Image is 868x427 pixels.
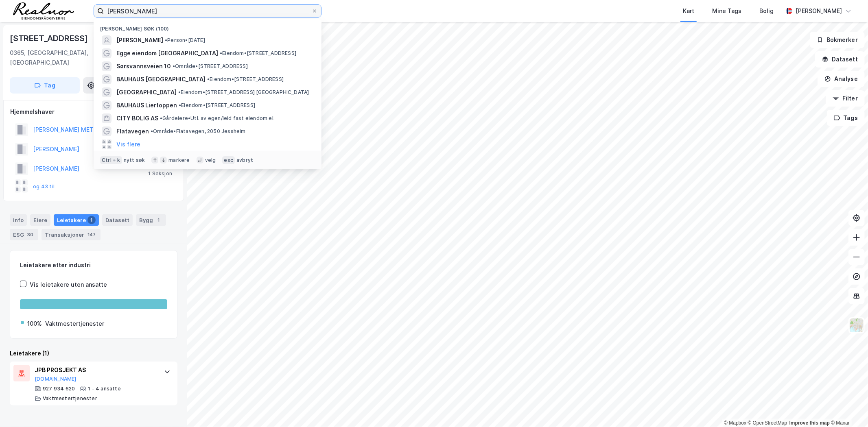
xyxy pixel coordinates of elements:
[10,214,27,226] div: Info
[827,388,868,427] iframe: Chat Widget
[815,51,865,68] button: Datasett
[10,349,177,358] div: Leietakere (1)
[35,365,156,375] div: JPB PROSJEKT AS
[827,388,868,427] div: Kontrollprogram for chat
[116,35,163,45] span: [PERSON_NAME]
[748,420,787,426] a: OpenStreetMap
[30,280,107,290] div: Vis leietakere uten ansatte
[796,6,842,16] div: [PERSON_NAME]
[102,214,133,226] div: Datasett
[151,128,246,135] span: Område • Flatavegen, 2050 Jessheim
[26,231,35,239] div: 30
[222,156,235,164] div: esc
[173,63,175,69] span: •
[87,216,96,224] div: 1
[178,89,309,96] span: Eiendom • [STREET_ADDRESS] [GEOGRAPHIC_DATA]
[10,229,38,240] div: ESG
[236,157,253,163] div: avbryt
[42,229,101,240] div: Transaksjoner
[136,214,166,226] div: Bygg
[724,420,746,426] a: Mapbox
[116,87,177,97] span: [GEOGRAPHIC_DATA]
[160,115,162,121] span: •
[116,100,177,110] span: BAUHAUS Liertoppen
[27,319,42,329] div: 100%
[13,2,74,20] img: realnor-logo.934646d98de889bb5806.png
[155,216,163,224] div: 1
[849,318,864,333] img: Z
[683,6,694,16] div: Kart
[160,115,275,122] span: Gårdeiere • Utl. av egen/leid fast eiendom el.
[116,48,218,58] span: Egge eiendom [GEOGRAPHIC_DATA]
[124,157,145,163] div: nytt søk
[94,19,321,34] div: [PERSON_NAME] søk (100)
[220,50,296,57] span: Eiendom • [STREET_ADDRESS]
[818,71,865,87] button: Analyse
[35,376,77,382] button: [DOMAIN_NAME]
[168,157,190,163] div: markere
[827,110,865,126] button: Tags
[179,102,181,108] span: •
[220,50,222,56] span: •
[20,260,167,270] div: Leietakere etter industri
[179,102,255,109] span: Eiendom • [STREET_ADDRESS]
[207,76,210,82] span: •
[100,156,122,164] div: Ctrl + k
[116,61,171,71] span: Sørsvannsveien 10
[10,107,177,117] div: Hjemmelshaver
[43,395,97,402] div: Vaktmestertjenester
[116,126,149,136] span: Flatavegen
[10,48,113,68] div: 0365, [GEOGRAPHIC_DATA], [GEOGRAPHIC_DATA]
[165,37,205,44] span: Person • [DATE]
[116,74,206,84] span: BAUHAUS [GEOGRAPHIC_DATA]
[88,386,121,392] div: 1 - 4 ansatte
[43,386,75,392] div: 927 934 620
[10,77,80,94] button: Tag
[207,76,284,83] span: Eiendom • [STREET_ADDRESS]
[148,170,172,177] div: 1 Seksjon
[759,6,774,16] div: Bolig
[116,113,158,123] span: CITY BOLIG AS
[173,63,248,70] span: Område • [STREET_ADDRESS]
[45,319,104,329] div: Vaktmestertjenester
[10,32,90,45] div: [STREET_ADDRESS]
[86,231,97,239] div: 147
[789,420,830,426] a: Improve this map
[116,139,140,149] button: Vis flere
[205,157,216,163] div: velg
[712,6,741,16] div: Mine Tags
[826,90,865,107] button: Filter
[178,89,181,95] span: •
[54,214,99,226] div: Leietakere
[30,214,50,226] div: Eiere
[151,128,153,134] span: •
[104,5,311,17] input: Søk på adresse, matrikkel, gårdeiere, leietakere eller personer
[810,32,865,48] button: Bokmerker
[165,37,167,43] span: •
